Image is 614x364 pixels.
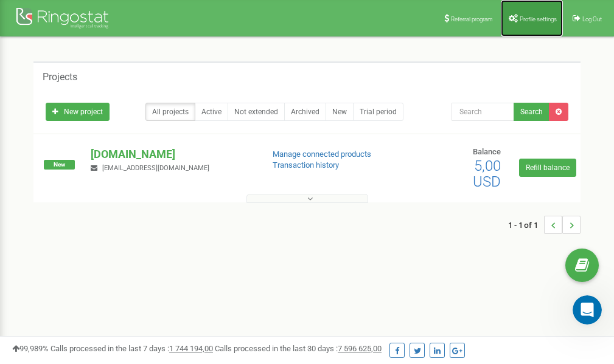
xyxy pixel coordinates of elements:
[284,103,326,121] a: Archived
[353,103,403,121] a: Trial period
[91,146,253,162] p: [DOMAIN_NAME]
[228,103,285,121] a: Not extended
[473,147,501,156] span: Balance
[273,149,371,159] a: Manage connected products
[145,103,195,121] a: All projects
[51,344,213,353] span: Calls processed in the last 7 days :
[514,103,549,121] button: Search
[508,216,544,234] span: 1 - 1 of 1
[519,159,576,177] a: Refill balance
[573,295,602,325] iframe: Intercom live chat
[520,16,557,22] span: Profile settings
[451,16,493,22] span: Referral program
[102,164,209,172] span: [EMAIL_ADDRESS][DOMAIN_NAME]
[44,160,75,170] span: New
[508,204,581,246] nav: ...
[338,344,382,353] u: 7 596 625,00
[215,344,382,353] span: Calls processed in the last 30 days :
[273,160,339,170] a: Transaction history
[582,16,602,22] span: Log Out
[473,157,501,190] span: 5,00 USD
[12,344,49,353] span: 99,989%
[169,344,213,353] u: 1 744 194,00
[46,103,110,121] a: New project
[452,103,514,121] input: Search
[195,103,228,121] a: Active
[326,103,354,121] a: New
[43,72,77,83] h5: Projects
